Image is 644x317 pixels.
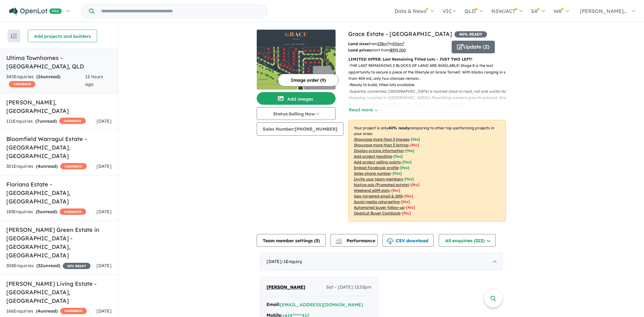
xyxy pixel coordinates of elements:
img: Grace Estate - Tarneit [257,42,336,90]
span: [ Yes ] [411,137,420,142]
span: [No] [401,199,410,204]
p: - Superbly connected, [GEOGRAPHIC_DATA] is located close to road, rail and world-class shopping. ... [348,88,511,108]
button: Update (2) [452,41,495,53]
div: [DATE] [260,253,503,271]
img: Openlot PRO Logo White [9,8,62,15]
span: Sat - [DATE] 12:53pm [326,284,372,291]
button: [EMAIL_ADDRESS][DOMAIN_NAME] [280,302,363,308]
button: Add images [257,92,336,105]
span: [DATE] [97,163,112,169]
div: 166 Enquir ies [6,308,87,315]
b: Land sizes [348,41,369,46]
u: 556 m [393,41,404,46]
p: from [348,41,447,47]
span: 5 [316,238,318,244]
span: 32 [38,263,43,268]
span: [No] [404,194,413,198]
span: [ Yes ] [400,165,409,170]
h5: Floriana Estate - [GEOGRAPHIC_DATA] , [GEOGRAPHIC_DATA] [6,180,112,206]
sup: 2 [403,41,404,44]
div: 183 Enquir ies [6,208,86,216]
u: Invite your team members [354,177,403,181]
span: CASHBACK [60,163,87,169]
span: [DATE] [97,209,112,214]
u: $ 395,000 [390,48,406,52]
span: CASHBACK [60,208,86,215]
span: [ Yes ] [394,154,403,159]
span: 12 hours ago [85,74,103,87]
strong: ( unread) [36,74,60,79]
a: Grace Estate - Tarneit LogoGrace Estate - Tarneit [257,30,336,90]
u: Display pricing information [354,148,404,153]
h5: [PERSON_NAME] Living Estate - [GEOGRAPHIC_DATA] , [GEOGRAPHIC_DATA] [6,279,112,305]
u: Sales phone number [354,171,391,176]
img: Grace Estate - Tarneit Logo [259,32,333,40]
strong: ( unread) [36,308,58,314]
span: 4 [38,163,40,169]
span: CASHBACK [59,118,86,124]
span: [No] [391,188,400,193]
strong: ( unread) [35,118,57,124]
p: - Ready to build, titled lots available [348,82,511,88]
img: bar-chart.svg [336,240,342,244]
h5: Bloomfield Warragul Estate - [GEOGRAPHIC_DATA] , [GEOGRAPHIC_DATA] [6,135,112,160]
h5: [PERSON_NAME] Green Estate in [GEOGRAPHIC_DATA] - [GEOGRAPHIC_DATA] , [GEOGRAPHIC_DATA] [6,226,112,260]
span: Performance [337,238,375,244]
u: 238 m [378,41,389,46]
strong: Email: [266,302,280,307]
div: 301 Enquir ies [6,163,87,170]
sup: 2 [387,41,389,44]
u: OpenLot Buyer Cashback [354,211,401,215]
u: Add project headline [354,154,392,159]
span: 35 % READY [63,263,91,269]
span: [ Yes ] [393,171,402,176]
span: [ Yes ] [405,177,414,181]
span: [PERSON_NAME] [266,284,305,290]
span: to [389,41,404,46]
u: Geo-targeted email & SMS [354,194,403,198]
span: [PERSON_NAME]... [580,8,627,14]
b: 40 % ready [388,126,409,130]
b: Land prices [348,48,371,52]
span: [No] [402,211,411,215]
span: [ Yes ] [402,160,412,164]
input: Try estate name, suburb, builder or developer [96,4,266,18]
p: start from [348,47,447,53]
u: Showcase more than 3 listings [354,143,409,147]
a: [PERSON_NAME] [266,284,305,291]
img: sort.svg [11,34,17,38]
u: Add project selling-points [354,160,401,164]
div: 308 Enquir ies [6,262,91,270]
div: 111 Enquir ies [6,118,86,125]
button: Performance [331,234,378,247]
span: [No] [411,182,419,187]
span: [ Yes ] [405,148,414,153]
a: Grace Estate - [GEOGRAPHIC_DATA] [348,30,452,38]
strong: ( unread) [36,163,58,169]
span: [DATE] [97,118,112,124]
button: Add projects and builders [28,30,97,42]
p: - THE LAST REMAINING 2 BLOCKS OF LAND ARE AVAILABLE! Stage 8 is the last opportunity to secure a ... [348,62,511,82]
span: CASHBACK [60,308,87,314]
span: [No] [406,205,415,210]
span: 7 [37,118,39,124]
button: Sales Number:[PHONE_NUMBER] [257,122,343,136]
p: Your project is only comparing to other top-performing projects in your area: - - - - - - - - - -... [348,120,506,221]
u: Showcase more than 3 images [354,137,409,142]
u: Native ads (Promoted estate) [354,182,409,187]
h5: [PERSON_NAME] , [GEOGRAPHIC_DATA] [6,98,112,115]
span: [DATE] [97,263,112,268]
span: [ No ] [410,143,419,147]
u: Automated buyer follow-up [354,205,405,210]
img: line-chart.svg [336,238,341,242]
button: Team member settings (5) [257,234,326,247]
img: download icon [387,238,393,244]
u: Weekend eDM slots [354,188,390,193]
button: Status:Selling Now [257,107,336,120]
button: All enquiries (323) [439,234,496,247]
span: 16 [38,74,43,79]
span: CASHBACK [9,81,35,87]
span: [DATE] [97,308,112,314]
strong: ( unread) [36,209,57,214]
h5: Ultima Townhomes - [GEOGRAPHIC_DATA] , QLD [6,54,112,71]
